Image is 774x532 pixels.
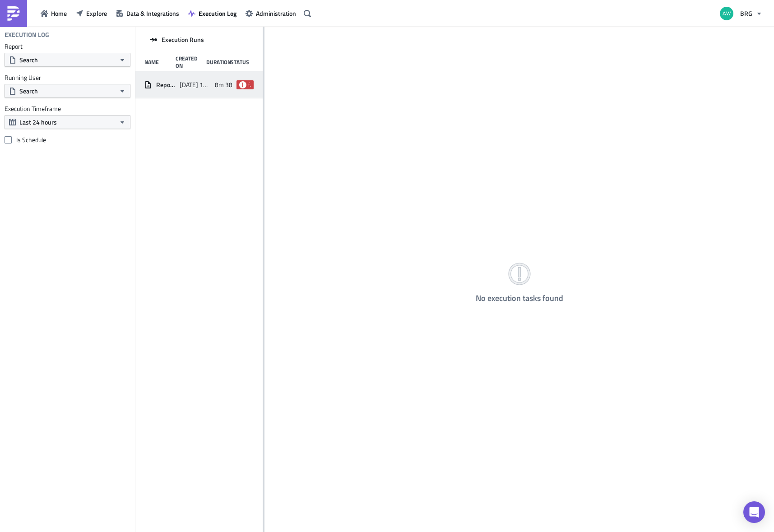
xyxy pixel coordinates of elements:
div: Name [144,59,171,65]
button: Execution Log [184,6,241,20]
span: 8m 38s [215,81,236,89]
span: Report [DATE] [156,81,175,89]
button: Search [5,53,130,67]
img: Avatar [719,6,734,21]
div: Duration [206,59,226,65]
span: Administration [256,9,296,18]
h4: Execution Log [5,31,49,39]
button: Administration [241,6,301,20]
button: Last 24 hours [5,115,130,129]
span: Search [19,86,38,96]
button: BRG [714,4,767,23]
div: Status [231,59,249,65]
button: Explore [71,6,111,20]
span: Last 24 hours [19,117,57,127]
button: Home [36,6,71,20]
span: Home [51,9,67,18]
label: Report [5,42,130,51]
span: Search [19,55,38,65]
span: failed [248,81,251,88]
span: Explore [86,9,107,18]
span: Data & Integrations [126,9,179,18]
button: Data & Integrations [111,6,184,20]
span: Execution Runs [162,36,204,44]
img: PushMetrics [6,6,21,21]
label: Execution Timeframe [5,105,130,113]
div: Open Intercom Messenger [743,501,765,523]
label: Running User [5,74,130,82]
button: Search [5,84,130,98]
span: [DATE] 11:26 [180,81,210,89]
h4: No execution tasks found [476,294,563,303]
div: Created On [176,55,202,69]
span: BRG [740,9,752,18]
span: failed [239,81,246,88]
span: Execution Log [199,9,236,18]
label: Is Schedule [5,136,130,144]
